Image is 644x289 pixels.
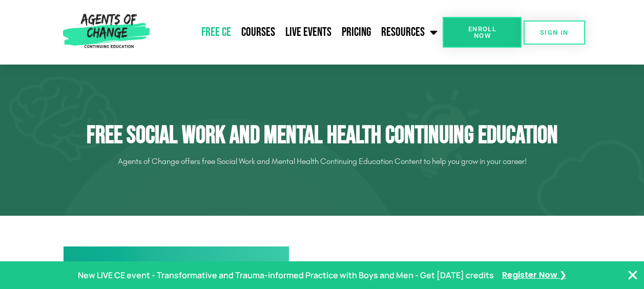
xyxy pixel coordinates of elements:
p: Agents of Change offers free Social Work and Mental Health Continuing Education Content to help y... [35,153,609,170]
span: SIGN IN [540,29,569,36]
a: Courses [236,19,280,45]
a: Pricing [337,19,376,45]
p: New LIVE CE event - Transformative and Trauma-informed Practice with Boys and Men - Get [DATE] cr... [78,268,494,283]
a: SIGN IN [524,20,585,45]
a: Live Events [280,19,337,45]
a: Free CE [196,19,236,45]
button: Close Banner [627,269,639,281]
span: Enroll Now [459,26,505,39]
a: Resources [376,19,443,45]
h1: Free Social Work and Mental Health Continuing Education [35,121,609,151]
a: Enroll Now [443,17,522,48]
a: Register Now ❯ [502,268,566,283]
nav: Menu [154,19,443,45]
